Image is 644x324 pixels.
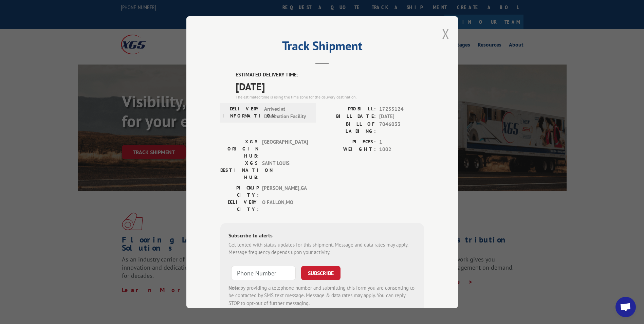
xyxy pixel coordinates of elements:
[322,146,376,154] label: WEIGHT:
[262,159,308,181] span: SAINT LOUIS
[228,241,416,256] div: Get texted with status updates for this shipment. Message and data rates may apply. Message frequ...
[236,94,424,100] div: The estimated time is using the time zone for the delivery destination.
[262,138,308,159] span: [GEOGRAPHIC_DATA]
[228,231,416,241] div: Subscribe to alerts
[236,78,424,94] span: [DATE]
[220,198,259,213] label: DELIVERY CITY:
[301,266,341,280] button: SUBSCRIBE
[322,105,376,113] label: PROBILL:
[231,266,296,280] input: Phone Number
[379,120,424,134] span: 7046033
[322,120,376,134] label: BILL OF LADING:
[220,138,259,159] label: XGS ORIGIN HUB:
[228,284,416,307] div: by providing a telephone number and submitting this form you are consenting to be contacted by SM...
[236,71,424,79] label: ESTIMATED DELIVERY TIME:
[379,105,424,113] span: 17233124
[379,138,424,146] span: 1
[442,25,449,43] button: Close modal
[220,184,259,198] label: PICKUP CITY:
[220,159,259,181] label: XGS DESTINATION HUB:
[228,284,240,291] strong: Note:
[220,41,424,54] h2: Track Shipment
[264,105,310,120] span: Arrived at Destination Facility
[322,113,376,121] label: BILL DATE:
[262,198,308,213] span: O FALLON , MO
[262,184,308,198] span: [PERSON_NAME] , GA
[222,105,261,120] label: DELIVERY INFORMATION:
[615,297,636,317] div: Open chat
[322,138,376,146] label: PIECES:
[379,146,424,154] span: 1002
[379,113,424,121] span: [DATE]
